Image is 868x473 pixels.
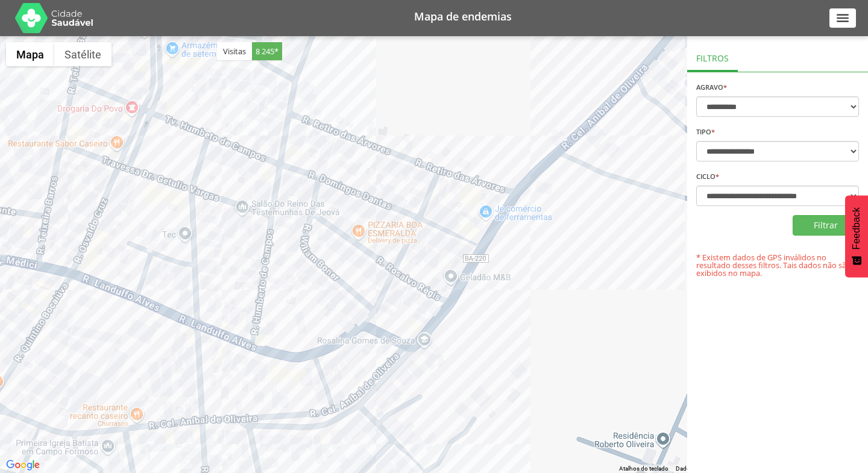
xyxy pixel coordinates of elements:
label: Ciclo [696,173,719,180]
button: Mostrar imagens de satélite [54,42,112,66]
div: Filtros [687,42,738,72]
span: 8 245* [252,42,282,60]
button: Mostrar mapa de ruas [6,42,54,66]
label: Agravo [696,84,727,90]
div: Visitas [217,42,282,60]
h1: Mapa de endemias [108,11,817,22]
p: * Existem dados de GPS inválidos no resultado desses filtros. Tais dados não são exibidos no mapa. [696,254,859,277]
i:  [835,10,851,26]
button: Feedback - Mostrar pesquisa [845,195,868,277]
button: Filtrar [793,215,859,236]
span: Feedback [851,207,862,249]
button: Atalhos do teclado [619,465,668,473]
span: Dados cartográficos ©2025 Google [676,465,770,472]
label: Tipo [696,128,715,135]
